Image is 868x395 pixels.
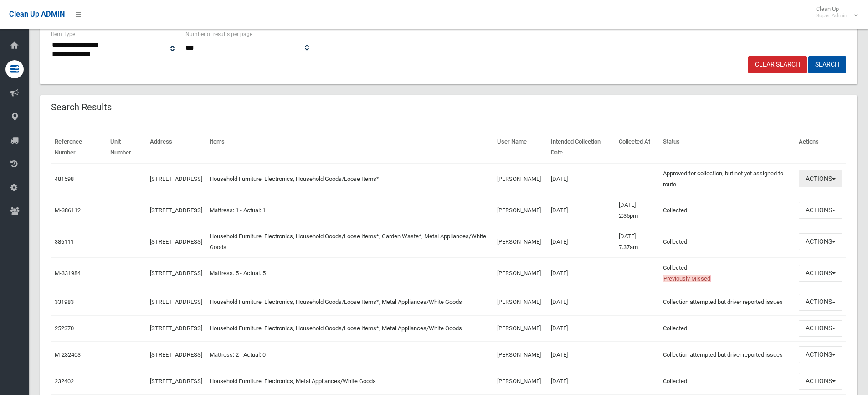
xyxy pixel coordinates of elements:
[9,10,65,19] span: Clean Up ADMIN
[206,226,494,257] td: Household Furniture, Electronics, Household Goods/Loose Items*, Garden Waste*, Metal Appliances/W...
[55,298,74,305] a: 331983
[799,294,842,311] button: Actions
[615,195,659,226] td: [DATE] 2:35pm
[55,207,81,214] a: M-386112
[812,5,857,19] span: Clean Up
[206,368,494,395] td: Household Furniture, Electronics, Metal Appliances/White Goods
[659,289,795,315] td: Collection attempted but driver reported issues
[493,163,547,195] td: [PERSON_NAME]
[659,342,795,368] td: Collection attempted but driver reported issues
[547,226,615,257] td: [DATE]
[799,373,842,390] button: Actions
[206,132,494,163] th: Items
[659,226,795,257] td: Collected
[493,226,547,257] td: [PERSON_NAME]
[799,202,842,219] button: Actions
[55,325,74,332] a: 252370
[150,207,202,214] a: [STREET_ADDRESS]
[659,195,795,226] td: Collected
[206,315,494,342] td: Household Furniture, Electronics, Household Goods/Loose Items*, Metal Appliances/White Goods
[799,170,842,187] button: Actions
[547,289,615,315] td: [DATE]
[493,315,547,342] td: [PERSON_NAME]
[547,315,615,342] td: [DATE]
[185,29,252,39] label: Number of results per page
[51,132,107,163] th: Reference Number
[55,270,81,277] a: M-331984
[547,132,615,163] th: Intended Collection Date
[659,257,795,289] td: Collected
[547,342,615,368] td: [DATE]
[150,325,202,332] a: [STREET_ADDRESS]
[795,132,846,163] th: Actions
[150,351,202,358] a: [STREET_ADDRESS]
[150,298,202,305] a: [STREET_ADDRESS]
[799,320,842,337] button: Actions
[51,29,75,39] label: Item Type
[493,289,547,315] td: [PERSON_NAME]
[150,175,202,182] a: [STREET_ADDRESS]
[55,378,74,385] a: 232402
[615,132,659,163] th: Collected At
[150,270,202,277] a: [STREET_ADDRESS]
[547,195,615,226] td: [DATE]
[55,175,74,182] a: 481598
[663,275,711,282] span: Previously Missed
[493,132,547,163] th: User Name
[547,163,615,195] td: [DATE]
[799,265,842,282] button: Actions
[659,132,795,163] th: Status
[493,195,547,226] td: [PERSON_NAME]
[659,163,795,195] td: Approved for collection, but not yet assigned to route
[150,238,202,245] a: [STREET_ADDRESS]
[206,257,494,289] td: Mattress: 5 - Actual: 5
[547,257,615,289] td: [DATE]
[493,368,547,395] td: [PERSON_NAME]
[659,368,795,395] td: Collected
[107,132,146,163] th: Unit Number
[808,56,846,73] button: Search
[615,226,659,257] td: [DATE] 7:37am
[493,257,547,289] td: [PERSON_NAME]
[748,56,807,73] a: Clear Search
[547,368,615,395] td: [DATE]
[150,378,202,385] a: [STREET_ADDRESS]
[659,315,795,342] td: Collected
[146,132,206,163] th: Address
[55,351,81,358] a: M-232403
[799,233,842,250] button: Actions
[493,342,547,368] td: [PERSON_NAME]
[206,342,494,368] td: Mattress: 2 - Actual: 0
[55,238,74,245] a: 386111
[206,289,494,315] td: Household Furniture, Electronics, Household Goods/Loose Items*, Metal Appliances/White Goods
[206,195,494,226] td: Mattress: 1 - Actual: 1
[816,12,847,19] small: Super Admin
[40,98,123,116] header: Search Results
[799,346,842,363] button: Actions
[206,163,494,195] td: Household Furniture, Electronics, Household Goods/Loose Items*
